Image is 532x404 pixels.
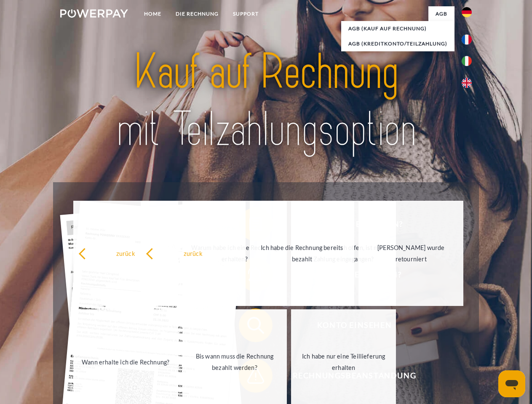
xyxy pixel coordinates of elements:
[80,40,452,161] img: title-powerpay_de.svg
[146,247,241,259] div: zurück
[462,7,472,17] img: de
[364,242,458,265] div: [PERSON_NAME] wurde retourniert
[498,370,525,397] iframe: Schaltfläche zum Öffnen des Messaging-Fensters
[341,36,454,51] a: AGB (Kreditkonto/Teilzahlung)
[428,6,454,21] a: agb
[462,56,472,66] img: it
[78,356,173,367] div: Wann erhalte ich die Rechnung?
[255,242,350,265] div: Ich habe die Rechnung bereits bezahlt
[296,351,391,373] div: Ich habe nur eine Teillieferung erhalten
[60,9,128,18] img: logo-powerpay-white.svg
[462,78,472,88] img: en
[226,6,266,21] a: SUPPORT
[137,6,168,21] a: Home
[462,35,472,45] img: fr
[187,351,282,373] div: Bis wann muss die Rechnung bezahlt werden?
[78,247,173,259] div: zurück
[341,21,454,36] a: AGB (Kauf auf Rechnung)
[168,6,226,21] a: DIE RECHNUNG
